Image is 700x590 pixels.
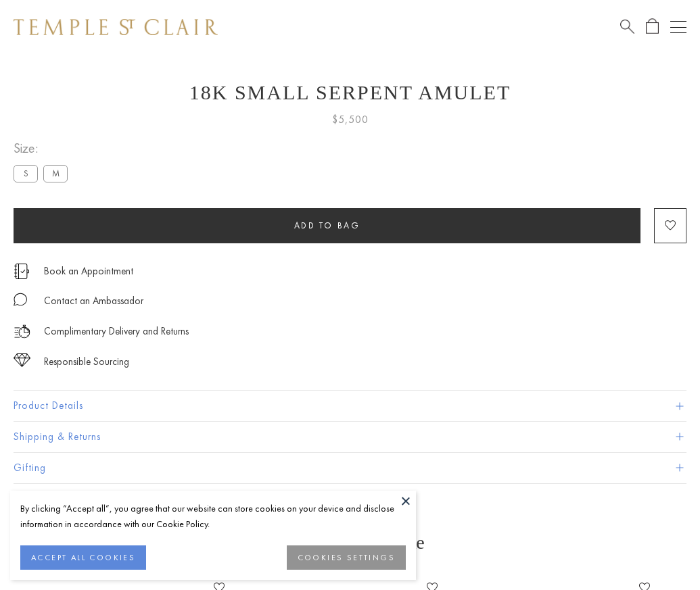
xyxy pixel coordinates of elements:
[44,264,133,278] a: Book an Appointment
[44,323,189,340] p: Complimentary Delivery and Returns
[14,323,30,340] img: icon_delivery.svg
[14,293,27,306] img: MessageIcon-01_2.svg
[14,81,686,104] h1: 18K Small Serpent Amulet
[14,208,640,243] button: Add to bag
[44,293,143,310] div: Contact an Ambassador
[332,111,369,128] span: $5,500
[287,545,406,570] button: COOKIES SETTINGS
[294,220,360,231] span: Add to bag
[620,18,634,35] a: Search
[43,165,68,182] label: M
[14,353,30,367] img: icon_sourcing.svg
[670,19,686,35] button: Open navigation
[20,501,406,532] div: By clicking “Accept all”, you agree that our website can store cookies on your device and disclos...
[14,137,73,159] span: Size:
[14,165,38,182] label: S
[14,391,686,421] button: Product Details
[14,422,686,452] button: Shipping & Returns
[14,453,686,483] button: Gifting
[14,264,30,279] img: icon_appointment.svg
[20,545,146,570] button: ACCEPT ALL COOKIES
[44,353,129,370] div: Responsible Sourcing
[14,19,218,35] img: Temple St. Clair
[646,18,659,35] a: Open Shopping Bag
